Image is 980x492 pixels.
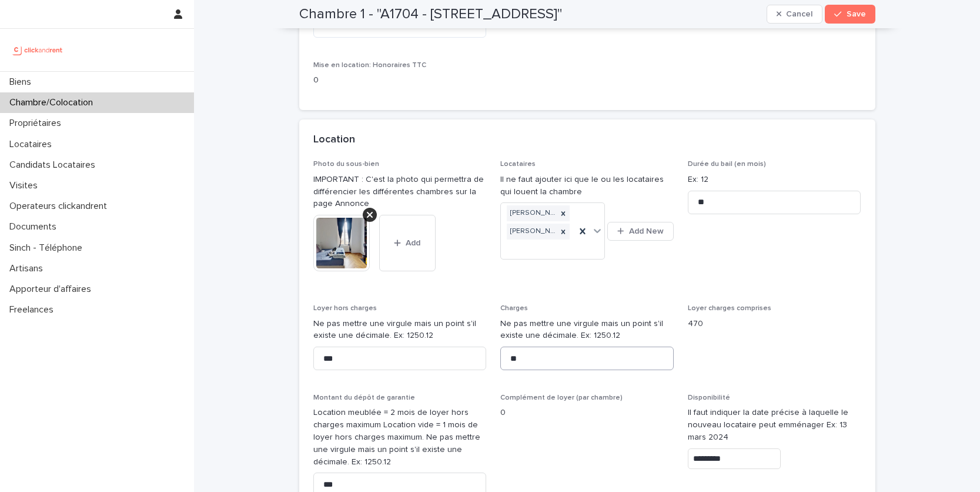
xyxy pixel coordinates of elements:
p: Freelances [5,304,63,315]
p: Il faut indiquer la date précise à laquelle le nouveau locataire peut emménager Ex: 13 mars 2024 [688,407,861,443]
button: Save [825,5,875,24]
p: IMPORTANT : C'est la photo qui permettra de différencier les différentes chambres sur la page Ann... [313,174,487,210]
span: Loyer charges comprises [688,305,771,312]
p: Ne pas mettre une virgule mais un point s'il existe une décimale. Ex: 1250.12 [313,318,487,343]
p: Artisans [5,263,52,274]
p: Locataires [5,139,61,150]
span: Add [406,239,420,247]
p: Ex: 12 [688,174,861,186]
p: Operateurs clickandrent [5,201,116,212]
img: UCB0brd3T0yccxBKYDjQ [9,38,66,62]
span: Loyer hors charges [313,305,377,312]
span: Durée du bail (en mois) [688,161,766,168]
p: Biens [5,77,41,88]
span: Charges [500,305,528,312]
p: 0 [313,74,487,87]
span: Add New [629,227,664,235]
h2: Chambre 1 - "A1704 - [STREET_ADDRESS]" [299,6,562,23]
span: Save [847,10,866,18]
div: [PERSON_NAME] [507,205,557,221]
span: Locataires [500,161,536,168]
p: Documents [5,221,66,232]
p: Visites [5,180,47,191]
p: Apporteur d'affaires [5,284,101,295]
p: 470 [688,318,861,330]
p: Sinch - Téléphone [5,242,92,254]
button: Add [379,215,436,271]
button: Cancel [767,5,823,24]
span: Cancel [786,10,812,18]
span: Complément de loyer (par chambre) [500,394,623,401]
button: Add New [607,222,673,241]
p: Il ne faut ajouter ici que le ou les locataires qui louent la chambre [500,174,674,198]
p: Propriétaires [5,118,71,129]
h2: Location [313,134,355,147]
span: Mise en location: Honoraires TTC [313,62,426,69]
div: [PERSON_NAME] [507,224,557,240]
p: Chambre/Colocation [5,97,102,108]
p: Ne pas mettre une virgule mais un point s'il existe une décimale. Ex: 1250.12 [500,318,674,343]
span: Photo du sous-bien [313,161,379,168]
span: Montant du dépôt de garantie [313,394,415,401]
p: Candidats Locataires [5,159,105,171]
span: Disponibilité [688,394,730,401]
p: 0 [500,407,674,419]
p: Location meublée = 2 mois de loyer hors charges maximum Location vide = 1 mois de loyer hors char... [313,407,487,468]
